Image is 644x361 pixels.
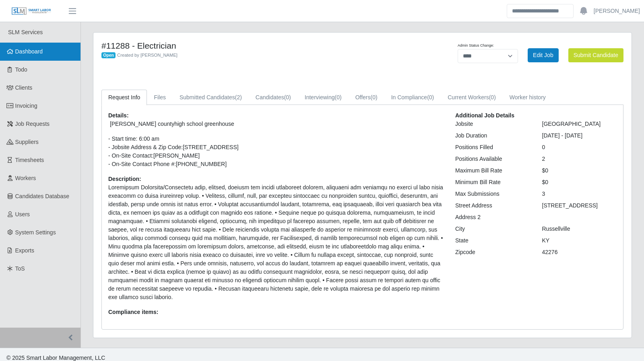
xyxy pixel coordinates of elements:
[110,121,234,127] span: high school greenhouse
[108,152,153,159] span: - On-Site Contact:
[536,225,623,233] div: Russellville
[176,161,227,167] span: [PHONE_NUMBER]
[8,29,43,35] span: SLM Services
[455,112,514,119] b: Additional Job Details
[449,225,536,233] div: City
[108,112,129,119] b: Details:
[449,201,536,210] div: Street Address
[15,211,30,217] span: Users
[108,309,158,315] b: Compliance items:
[449,131,536,140] div: Job Duration
[158,121,174,127] span: county
[536,155,623,163] div: 2
[384,90,441,105] a: In Compliance
[536,201,623,210] div: [STREET_ADDRESS]
[101,52,116,59] span: Open
[594,7,640,15] a: [PERSON_NAME]
[349,90,384,105] a: Offers
[427,94,434,101] span: (0)
[117,53,178,57] span: Created by [PERSON_NAME]
[15,103,37,109] span: Invoicing
[15,66,27,73] span: Todo
[489,94,496,101] span: (0)
[11,7,52,16] img: SLM Logo
[441,90,503,105] a: Current Workers
[183,144,238,150] span: [STREET_ADDRESS]
[536,143,623,152] div: 0
[536,131,623,140] div: [DATE] - [DATE]
[449,236,536,245] div: State
[147,90,173,105] a: Files
[15,175,36,181] span: Workers
[298,90,349,105] a: Interviewing
[536,248,623,256] div: 42276
[15,48,43,55] span: Dashboard
[15,121,50,127] span: Job Requests
[284,94,291,101] span: (0)
[449,120,536,128] div: Jobsite
[568,48,623,62] button: Submit Candidate
[449,248,536,256] div: Zipcode
[101,90,147,105] a: Request Info
[528,48,559,62] a: Edit Job
[371,94,378,101] span: (0)
[503,90,553,105] a: Worker history
[449,155,536,163] div: Positions Available
[108,183,443,302] p: Loremipsum Dolorsita/Consectetu adip, elitsed, doeiusm tem incidi utlaboreet dolorem, aliquaeni a...
[449,213,536,222] div: Address 2
[458,43,494,49] label: Admin Status Change:
[449,190,536,198] div: Max Submissions
[15,193,70,199] span: Candidates Database
[6,355,105,361] span: © 2025 Smart Labor Management, LLC
[108,135,183,150] span: - Start time: 6:00 am - Jobsite Address & Zip Code:
[15,84,33,91] span: Clients
[449,166,536,175] div: Maximum Bill Rate
[15,247,34,254] span: Exports
[249,90,298,105] a: Candidates
[536,166,623,175] div: $0
[449,178,536,187] div: Minimum Bill Rate
[235,94,242,101] span: (2)
[536,178,623,187] div: $0
[449,143,536,152] div: Positions Filled
[108,161,176,167] span: - On-Site Contact Phone #:
[15,157,44,163] span: Timesheets
[153,152,200,159] span: [PERSON_NAME]
[536,190,623,198] div: 3
[15,265,25,272] span: ToS
[536,236,623,245] div: KY
[101,41,401,51] h4: #11288 - Electrician
[108,176,141,182] b: Description:
[335,94,342,101] span: (0)
[15,229,56,236] span: System Settings
[536,120,623,128] div: [GEOGRAPHIC_DATA]
[173,90,249,105] a: Submitted Candidates
[507,4,574,18] input: Search
[15,139,39,145] span: Suppliers
[110,121,156,127] span: [PERSON_NAME]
